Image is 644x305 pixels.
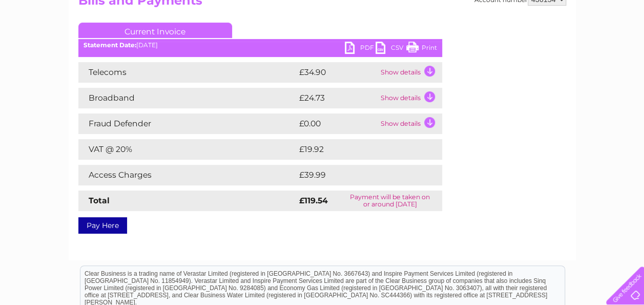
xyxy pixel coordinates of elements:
[378,62,442,83] td: Show details
[89,196,110,205] strong: Total
[78,88,297,108] td: Broadband
[338,190,442,211] td: Payment will be taken on or around [DATE]
[576,44,601,51] a: Contact
[378,88,442,108] td: Show details
[78,139,297,160] td: VAT @ 20%
[78,23,232,38] a: Current Invoice
[23,27,75,58] img: logo.png
[297,62,378,83] td: £34.90
[464,44,483,51] a: Water
[297,139,421,160] td: £19.92
[489,44,512,51] a: Energy
[297,165,422,185] td: £39.99
[378,113,442,134] td: Show details
[376,42,406,56] a: CSV
[80,6,565,50] div: Clear Business is a trading name of Verastar Limited (registered in [GEOGRAPHIC_DATA] No. 3667643...
[406,42,437,56] a: Print
[78,217,127,234] a: Pay Here
[78,113,297,134] td: Fraud Defender
[345,42,376,56] a: PDF
[78,42,442,49] div: [DATE]
[297,113,378,134] td: £0.00
[84,41,136,49] b: Statement Date:
[78,165,297,185] td: Access Charges
[299,196,328,205] strong: £119.54
[78,62,297,83] td: Telecoms
[518,44,549,51] a: Telecoms
[610,44,634,51] a: Log out
[451,5,522,18] a: 0333 014 3131
[555,44,570,51] a: Blog
[297,88,378,108] td: £24.73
